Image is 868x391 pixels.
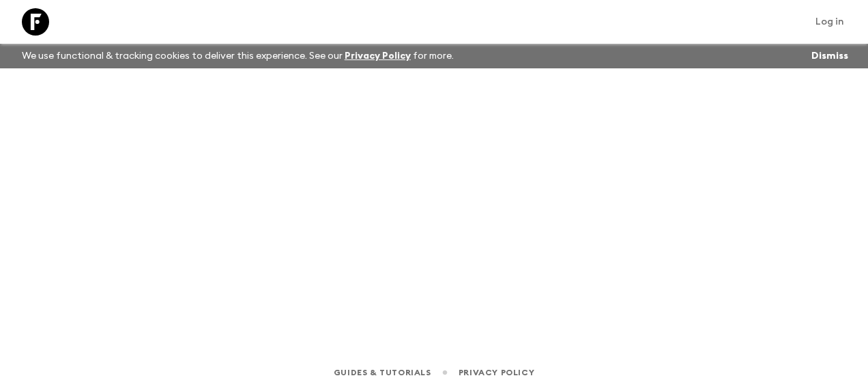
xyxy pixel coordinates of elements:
[459,365,534,380] a: Privacy Policy
[334,365,431,380] a: Guides & Tutorials
[16,44,459,68] p: We use functional & tracking cookies to deliver this experience. See our for more.
[345,51,411,61] a: Privacy Policy
[808,12,852,31] a: Log in
[808,46,852,66] button: Dismiss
